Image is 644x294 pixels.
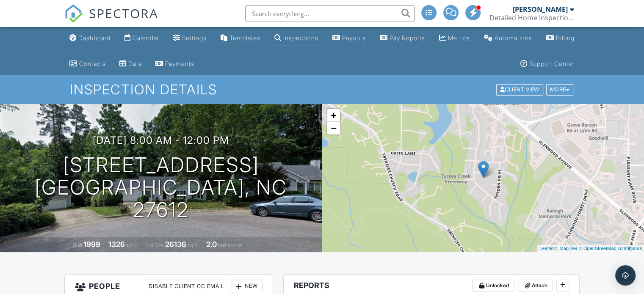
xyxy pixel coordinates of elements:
[182,34,207,41] div: Settings
[283,34,318,41] div: Inspections
[517,56,578,72] a: Support Center
[329,30,369,46] a: Payouts
[121,30,163,46] a: Calendar
[229,34,260,41] div: Templates
[133,34,159,41] div: Calendar
[146,242,164,248] span: Lot Size
[495,34,532,41] div: Automations
[615,265,636,286] div: Open Intercom Messenger
[539,246,553,251] a: Leaflet
[390,34,425,41] div: Pay Reports
[271,30,321,46] a: Inspections
[145,280,228,293] div: Disable Client CC Email
[217,30,264,46] a: Templates
[152,56,198,72] a: Payments
[448,34,470,41] div: Metrics
[165,240,186,249] div: 26136
[546,84,574,96] div: More
[327,122,340,135] a: Zoom out
[376,30,428,46] a: Pay Reports
[342,34,365,41] div: Payouts
[218,242,242,248] span: bathrooms
[245,5,415,22] input: Search everything...
[206,240,217,249] div: 2.0
[556,34,575,41] div: Billing
[543,30,578,46] a: Billing
[496,84,543,96] div: Client View
[529,60,575,67] div: Support Center
[70,82,574,97] h1: Inspection Details
[14,154,309,221] h1: [STREET_ADDRESS] [GEOGRAPHIC_DATA], NC 27612
[327,109,340,122] a: Zoom in
[116,56,145,72] a: Data
[537,245,644,252] div: |
[513,5,568,14] div: [PERSON_NAME]
[93,135,229,146] h3: [DATE] 8:00 am - 12:00 pm
[78,34,111,41] div: Dashboard
[128,60,142,67] div: Data
[436,30,473,46] a: Metrics
[83,240,100,249] div: 1999
[64,4,83,23] img: The Best Home Inspection Software - Spectora
[188,242,198,248] span: sq.ft.
[126,242,138,248] span: sq. ft.
[170,30,210,46] a: Settings
[108,240,125,249] div: 1326
[481,30,536,46] a: Automations (Advanced)
[232,280,263,293] div: New
[66,30,114,46] a: Dashboard
[73,242,82,248] span: Built
[579,246,642,251] a: © OpenStreetMap contributors
[79,60,106,67] div: Contacts
[64,11,158,29] a: SPECTORA
[495,86,545,92] a: Client View
[66,56,109,72] a: Contacts
[489,14,574,22] div: Detailed Home Inspections Inc.
[555,246,578,251] a: © MapTiler
[165,60,194,67] div: Payments
[89,4,158,22] span: SPECTORA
